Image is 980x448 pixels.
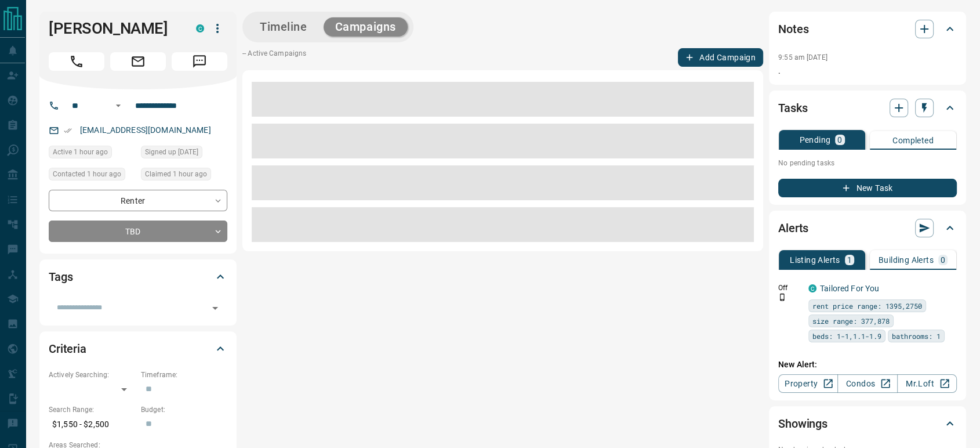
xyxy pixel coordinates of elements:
h2: Tasks [778,99,807,117]
h2: Alerts [778,219,808,237]
p: New Alert: [778,359,957,371]
p: Actively Searching: [49,370,135,380]
button: Add Campaign [678,48,763,67]
div: Tasks [778,94,957,122]
div: Mon Aug 18 2025 [49,168,135,184]
div: Notes [778,15,957,43]
button: New Task [778,179,957,197]
span: Message [172,52,227,71]
p: Budget: [141,404,227,415]
p: Building Alerts [879,256,934,264]
div: condos.ca [196,24,204,32]
h2: Showings [778,414,827,433]
div: condos.ca [808,284,816,292]
span: size range: 377,878 [812,315,890,327]
p: 0 [837,136,842,144]
div: Thu Aug 14 2025 [141,146,227,162]
h2: Notes [778,20,808,38]
span: rent price range: 1395,2750 [812,300,922,312]
span: bathrooms: 1 [892,330,941,342]
h2: Tags [49,268,72,286]
span: Email [110,52,166,71]
a: Condos [837,374,897,393]
h2: Criteria [49,339,86,358]
button: Timeline [248,17,319,37]
div: Alerts [778,214,957,242]
p: -- Active Campaigns [242,48,306,67]
span: Call [49,52,104,71]
p: Listing Alerts [790,256,840,264]
span: beds: 1-1,1.1-1.9 [812,330,881,342]
svg: Push Notification Only [778,293,786,301]
p: No pending tasks [778,154,957,172]
a: Property [778,374,838,393]
div: Tags [49,263,227,291]
div: TBD [49,221,227,242]
div: Criteria [49,335,227,363]
span: Contacted 1 hour ago [53,168,121,180]
div: Showings [778,410,957,438]
button: Open [111,99,125,113]
h1: [PERSON_NAME] [49,19,179,38]
p: 9:55 am [DATE] [778,53,827,62]
button: Campaigns [324,17,408,37]
span: Signed up [DATE] [145,146,198,158]
button: Open [207,300,223,316]
span: Active 1 hour ago [53,146,108,158]
p: Completed [892,136,934,144]
div: Mon Aug 18 2025 [49,146,135,162]
p: Timeframe: [141,370,227,380]
div: Mon Aug 18 2025 [141,168,227,184]
p: 1 [847,256,852,264]
div: Renter [49,190,227,211]
p: $1,550 - $2,500 [49,415,135,434]
svg: Email Verified [64,127,72,135]
a: Tailored For You [820,284,879,293]
span: Claimed 1 hour ago [145,168,207,180]
p: . [778,65,957,77]
p: Search Range: [49,404,135,415]
p: Pending [799,136,830,144]
a: [EMAIL_ADDRESS][DOMAIN_NAME] [80,125,211,135]
p: Off [778,283,801,293]
a: Mr.Loft [897,374,957,393]
p: 0 [941,256,945,264]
